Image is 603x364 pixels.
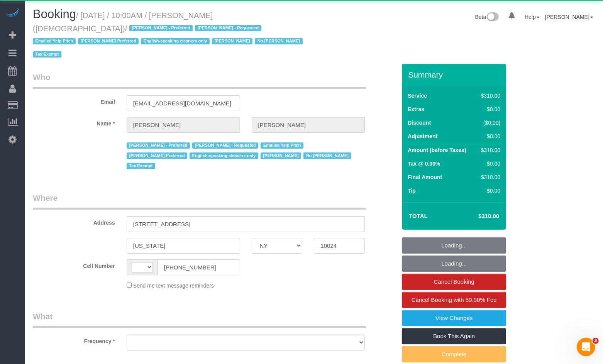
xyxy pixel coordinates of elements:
input: Last Name [252,117,365,133]
label: Name * [27,117,121,127]
span: [PERSON_NAME] Preferred [78,38,139,44]
label: Tax @ 0.00% [408,160,440,168]
label: Amount (before Taxes) [408,146,466,154]
div: $0.00 [478,105,500,113]
label: Address [27,216,121,227]
h3: Summary [408,70,502,79]
span: [PERSON_NAME] Preferred [127,152,187,159]
label: Extras [408,105,424,113]
span: [PERSON_NAME] [212,38,252,44]
input: Cell Number [158,259,240,275]
img: New interface [486,12,499,22]
span: English-speaking cleaners only [141,38,210,44]
label: Service [408,92,427,100]
div: $310.00 [478,146,500,154]
span: [PERSON_NAME] [261,152,301,159]
span: [PERSON_NAME] - Preferred [129,25,193,31]
span: Tax Exempt [127,163,155,169]
img: Automaid Logo [5,8,20,19]
a: [PERSON_NAME] [545,14,593,20]
div: $0.00 [478,132,500,140]
label: Email [27,95,121,106]
span: [PERSON_NAME] - Requested [192,142,258,149]
span: [PERSON_NAME] - Requested [195,25,261,31]
div: $0.00 [478,187,500,195]
strong: Total [409,213,428,219]
span: / [33,24,305,59]
span: Cancel Booking with 50.00% Fee [412,296,497,303]
label: Tip [408,187,416,195]
legend: Who [33,71,366,89]
span: No [PERSON_NAME] [255,38,302,44]
div: $0.00 [478,160,500,168]
input: City [127,238,240,254]
a: Beta [475,14,499,20]
span: English-speaking cleaners only [190,152,258,159]
span: Send me text message reminders [133,283,214,289]
label: Final Amount [408,173,442,181]
small: / [DATE] / 10:00AM / [PERSON_NAME] ([DEMOGRAPHIC_DATA]) [33,11,305,59]
input: First Name [127,117,240,133]
span: Tax Exempt [33,51,61,58]
span: [PERSON_NAME] - Preferred [127,142,190,149]
input: Email [127,95,240,111]
legend: What [33,311,366,328]
a: View Changes [402,310,506,326]
a: Cancel Booking with 50.00% Fee [402,292,506,308]
input: Zip Code [314,238,365,254]
label: Discount [408,119,431,127]
h4: $310.00 [455,213,499,220]
span: Emailed Yelp Pitch [33,38,76,44]
span: 3 [593,338,599,344]
span: Booking [33,7,76,21]
a: Help [525,14,540,20]
div: $310.00 [478,173,500,181]
a: Cancel Booking [402,274,506,290]
a: Book This Again [402,328,506,344]
span: Emailed Yelp Pitch [261,142,303,149]
legend: Where [33,192,366,210]
label: Adjustment [408,132,437,140]
div: ($0.00) [478,119,500,127]
span: No [PERSON_NAME] [303,152,351,159]
label: Frequency * [27,335,121,345]
label: Cell Number [27,259,121,270]
iframe: Intercom live chat [577,338,595,356]
div: $310.00 [478,92,500,100]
